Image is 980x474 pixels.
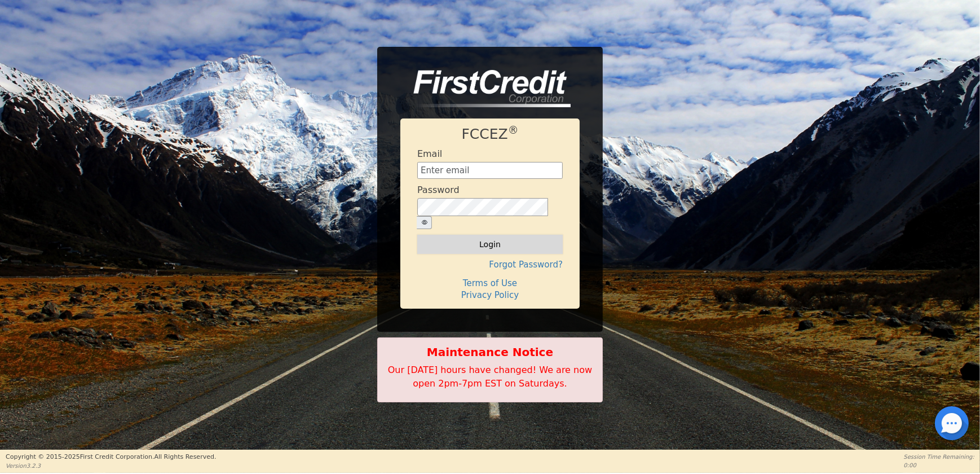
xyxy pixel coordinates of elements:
sup: ® [508,124,519,136]
span: All Rights Reserved. [154,453,216,460]
h1: FCCEZ [417,126,563,143]
h4: Email [417,148,442,159]
input: password [417,198,548,216]
button: Login [417,235,563,254]
h4: Privacy Policy [417,290,563,300]
h4: Terms of Use [417,278,563,288]
span: Our [DATE] hours have changed! We are now open 2pm-7pm EST on Saturdays. [388,365,592,389]
p: Copyright © 2015- 2025 First Credit Corporation. [6,453,216,462]
input: Enter email [417,162,563,179]
h4: Password [417,185,460,195]
img: logo-CMu_cnol.png [400,70,571,107]
p: Session Time Remaining: [904,453,974,461]
b: Maintenance Notice [383,344,597,361]
p: 0:00 [904,461,974,469]
h4: Forgot Password? [417,260,563,270]
p: Version 3.2.3 [6,462,216,470]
